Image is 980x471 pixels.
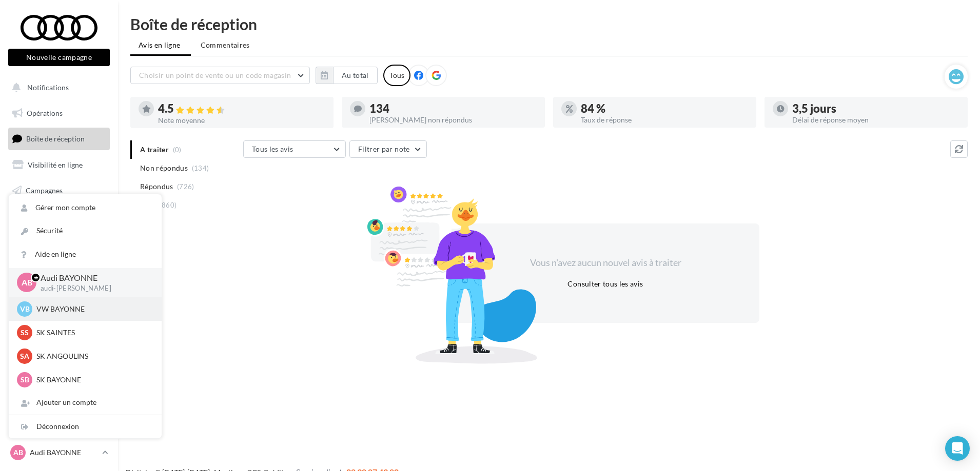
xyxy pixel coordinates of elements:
[8,443,110,462] a: AB Audi BAYONNE
[28,160,83,169] span: Visibilité en ligne
[21,375,29,385] span: SB
[130,67,310,84] button: Choisir un point de vente ou un code magasin
[36,327,149,338] p: SK SAINTES
[36,375,149,385] p: SK BAYONNE
[6,231,112,261] a: AFFICHAGE PRESSE MD
[252,145,293,153] span: Tous les avis
[316,67,378,84] button: Au total
[20,351,29,361] span: SA
[792,116,959,124] div: Délai de réponse moyen
[6,103,112,124] a: Opérations
[20,304,30,314] span: VB
[369,116,537,124] div: [PERSON_NAME] non répondus
[27,109,63,117] span: Opérations
[333,67,378,84] button: Au total
[26,134,85,143] span: Boîte de réception
[6,180,112,201] a: Campagnes
[36,304,149,314] p: VW BAYONNE
[26,186,63,194] span: Campagnes
[201,40,250,50] span: Commentaires
[21,327,29,338] span: SS
[243,140,346,158] button: Tous les avis
[9,243,162,266] a: Aide en ligne
[22,277,32,289] span: AB
[369,103,537,114] div: 134
[158,117,325,124] div: Note moyenne
[9,415,162,438] div: Déconnexion
[41,284,145,293] p: audi-[PERSON_NAME]
[517,256,694,270] div: Vous n'avez aucun nouvel avis à traiter
[140,181,173,192] span: Répondus
[140,163,188,173] span: Non répondus
[139,71,291,79] span: Choisir un point de vente ou un code magasin
[349,140,427,158] button: Filtrer par note
[563,278,647,290] button: Consulter tous les avis
[9,196,162,219] a: Gérer mon compte
[192,164,209,172] span: (134)
[160,201,177,209] span: (860)
[9,391,162,414] div: Ajouter un compte
[383,65,410,86] div: Tous
[8,49,110,66] button: Nouvelle campagne
[945,436,970,461] div: Open Intercom Messenger
[6,128,112,150] a: Boîte de réception
[581,116,748,124] div: Taux de réponse
[177,182,194,191] span: (726)
[9,219,162,242] a: Sécurité
[6,205,112,227] a: Médiathèque
[36,351,149,361] p: SK ANGOULINS
[158,103,325,115] div: 4.5
[41,272,145,284] p: Audi BAYONNE
[130,16,968,32] div: Boîte de réception
[27,83,69,92] span: Notifications
[13,447,23,458] span: AB
[581,103,748,114] div: 84 %
[30,447,98,458] p: Audi BAYONNE
[6,77,108,98] button: Notifications
[792,103,959,114] div: 3,5 jours
[6,154,112,176] a: Visibilité en ligne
